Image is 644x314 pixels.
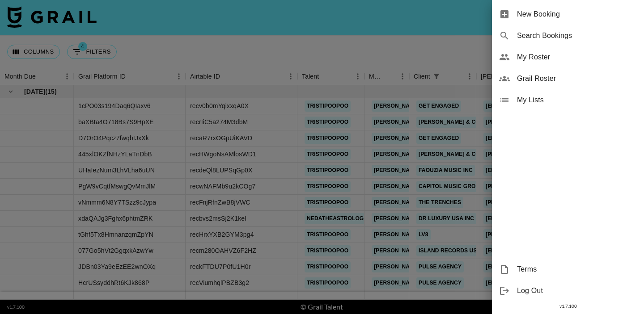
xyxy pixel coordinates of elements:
[517,264,637,275] span: Terms
[517,52,637,63] span: My Roster
[517,95,637,105] span: My Lists
[492,280,644,301] div: Log Out
[492,89,644,111] div: My Lists
[492,4,644,25] div: New Booking
[517,9,637,20] span: New Booking
[517,30,637,41] span: Search Bookings
[517,73,637,84] span: Grail Roster
[492,259,644,280] div: Terms
[492,46,644,68] div: My Roster
[517,285,637,296] span: Log Out
[492,301,644,311] div: v 1.7.100
[492,68,644,89] div: Grail Roster
[492,25,644,46] div: Search Bookings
